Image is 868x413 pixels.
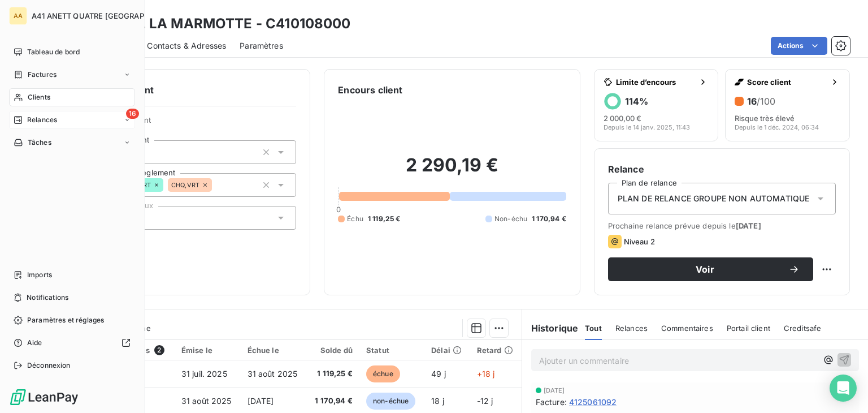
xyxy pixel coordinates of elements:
[661,324,713,333] span: Commentaires
[736,221,761,230] span: [DATE]
[477,346,515,355] div: Retard
[171,182,199,188] span: CHQ,VRT
[27,338,42,348] span: Aide
[313,368,353,380] span: 1 119,25 €
[27,315,104,325] span: Paramètres et réglages
[32,11,244,20] span: A41 ANETT QUATRE [GEOGRAPHIC_DATA][PERSON_NAME]
[608,257,813,281] button: Voir
[477,396,493,406] span: -12 j
[248,369,298,378] span: 31 août 2025
[181,369,227,378] span: 31 juil. 2025
[313,395,353,407] span: 1 170,94 €
[624,237,655,246] span: Niveau 2
[725,69,850,141] button: Score client16/100Risque très élevéDepuis le 1 déc. 2024, 06:34
[608,162,836,176] h6: Relance
[532,214,566,224] span: 1 170,94 €
[212,180,221,190] input: Ajouter une valeur
[240,40,283,51] span: Paramètres
[431,346,463,355] div: Délai
[147,40,226,51] span: Contacts & Adresses
[126,109,139,119] span: 16
[68,83,296,97] h6: Informations client
[27,115,57,125] span: Relances
[494,214,527,224] span: Non-échu
[615,324,648,333] span: Relances
[347,214,363,224] span: Échu
[28,92,50,102] span: Clients
[27,292,68,303] span: Notifications
[604,124,690,131] span: Depuis le 14 janv. 2025, 11:43
[154,345,164,355] span: 2
[366,346,418,355] div: Statut
[338,83,402,97] h6: Encours client
[585,324,602,333] span: Tout
[431,396,444,406] span: 18 j
[248,396,274,406] span: [DATE]
[181,396,232,406] span: 31 août 2025
[784,324,822,333] span: Creditsafe
[608,221,836,230] span: Prochaine relance prévue depuis le
[9,388,79,406] img: Logo LeanPay
[28,137,51,148] span: Tâches
[771,37,827,55] button: Actions
[544,387,565,394] span: [DATE]
[248,346,300,355] div: Échue le
[735,124,819,131] span: Depuis le 1 déc. 2024, 06:34
[830,375,857,402] div: Open Intercom Messenger
[735,114,795,123] span: Risque très élevé
[431,369,446,378] span: 49 j
[9,7,27,25] div: AA
[727,324,770,333] span: Portail client
[604,114,641,123] span: 2 000,00 €
[181,346,234,355] div: Émise le
[569,396,617,408] span: 4125061092
[366,393,415,410] span: non-échue
[368,214,401,224] span: 1 119,25 €
[91,115,296,131] span: Propriétés Client
[522,321,579,335] h6: Historique
[594,69,719,141] button: Limite d’encours114%2 000,00 €Depuis le 14 janv. 2025, 11:43
[747,78,826,87] span: Score client
[27,360,71,371] span: Déconnexion
[536,396,567,408] span: Facture :
[9,334,135,352] a: Aide
[28,70,57,80] span: Factures
[338,154,566,188] h2: 2 290,19 €
[477,369,495,378] span: +18 j
[366,365,400,382] span: échue
[313,346,353,355] div: Solde dû
[625,96,648,107] h6: 114 %
[757,96,775,107] span: /100
[747,96,775,107] h6: 16
[336,205,341,214] span: 0
[99,14,351,34] h3: HOTEL LA MARMOTTE - C410108000
[27,270,52,280] span: Imports
[27,47,80,57] span: Tableau de bord
[618,193,810,204] span: PLAN DE RELANCE GROUPE NON AUTOMATIQUE
[616,78,695,87] span: Limite d’encours
[622,265,788,274] span: Voir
